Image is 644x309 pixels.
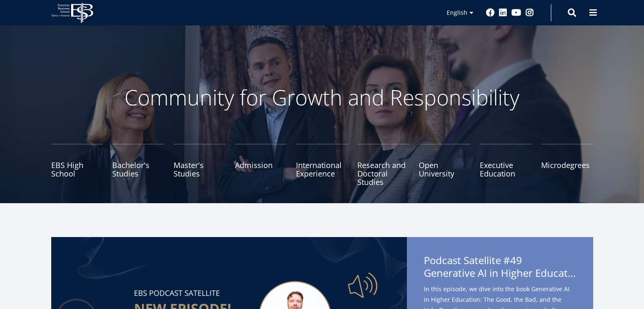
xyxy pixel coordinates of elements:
a: Linkedin [499,8,507,17]
a: EBS High School [51,144,103,186]
a: Youtube [511,8,521,17]
a: Facebook [486,8,495,17]
a: Admission [235,144,287,186]
a: Instagram [525,8,534,17]
a: Master's Studies [174,144,226,186]
span: Generative AI in Higher Education: The Good, the Bad, and the Ugly [424,267,576,279]
p: Community for Growth and Responsibility [98,85,547,110]
span: Podcast Satellite #49 [424,254,576,282]
a: Bachelor's Studies [112,144,164,186]
a: Microdegrees [541,144,593,186]
a: Research and Doctoral Studies [357,144,409,186]
a: International Experience [296,144,348,186]
a: Executive Education [480,144,532,186]
a: Open University [419,144,471,186]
